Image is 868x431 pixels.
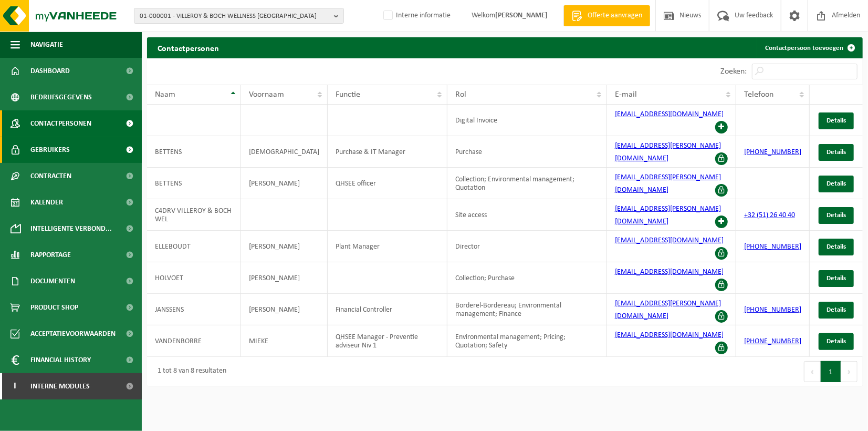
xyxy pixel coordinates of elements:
[241,262,328,294] td: [PERSON_NAME]
[447,325,607,357] td: Environmental management; Pricing; Quotation; Safety
[827,180,846,187] span: Details
[744,90,773,99] span: Telefoon
[241,325,328,357] td: MIEKE
[328,325,447,357] td: QHSEE Manager - Preventie adviseur Niv 1
[744,337,801,345] a: [PHONE_NUMBER]
[819,270,854,287] a: Details
[744,243,801,251] a: [PHONE_NUMBER]
[147,136,241,168] td: BETTENS
[585,11,645,21] span: Offerte aanvragen
[615,90,637,99] span: E-mail
[821,361,841,382] button: 1
[447,136,607,168] td: Purchase
[134,8,344,24] button: 01-000001 - VILLEROY & BOCH WELLNESS [GEOGRAPHIC_DATA]
[30,58,70,84] span: Dashboard
[30,215,112,242] span: Intelligente verbond...
[155,90,175,99] span: Naam
[30,163,71,189] span: Contracten
[757,37,862,58] a: Contactpersoon toevoegen
[328,136,447,168] td: Purchase & IT Manager
[336,90,360,99] span: Functie
[328,294,447,325] td: Financial Controller
[447,231,607,262] td: Director
[241,294,328,325] td: [PERSON_NAME]
[744,148,801,156] a: [PHONE_NUMBER]
[30,268,75,294] span: Documenten
[615,268,724,276] a: [EMAIL_ADDRESS][DOMAIN_NAME]
[819,112,854,129] a: Details
[447,262,607,294] td: Collection; Purchase
[827,338,846,345] span: Details
[615,110,724,118] a: [EMAIL_ADDRESS][DOMAIN_NAME]
[147,37,229,58] h2: Contactpersonen
[30,347,91,373] span: Financial History
[30,373,90,399] span: Interne modules
[30,137,70,163] span: Gebruikers
[147,262,241,294] td: HOLVOET
[615,142,721,162] a: [EMAIL_ADDRESS][PERSON_NAME][DOMAIN_NAME]
[328,168,447,199] td: QHSEE officer
[147,199,241,231] td: C4DRV VILLEROY & BOCH WEL
[615,205,721,225] a: [EMAIL_ADDRESS][PERSON_NAME][DOMAIN_NAME]
[819,176,854,192] a: Details
[140,8,330,24] span: 01-000001 - VILLEROY & BOCH WELLNESS [GEOGRAPHIC_DATA]
[495,12,548,19] strong: [PERSON_NAME]
[30,321,116,347] span: Acceptatievoorwaarden
[819,302,854,319] a: Details
[615,237,724,244] a: [EMAIL_ADDRESS][DOMAIN_NAME]
[30,242,71,268] span: Rapportage
[447,199,607,231] td: Site access
[147,231,241,262] td: ELLEBOUDT
[720,68,747,76] label: Zoeken:
[30,189,63,215] span: Kalender
[249,90,284,99] span: Voornaam
[819,144,854,161] a: Details
[30,32,63,58] span: Navigatie
[241,231,328,262] td: [PERSON_NAME]
[455,90,466,99] span: Rol
[615,173,721,194] a: [EMAIL_ADDRESS][PERSON_NAME][DOMAIN_NAME]
[147,325,241,357] td: VANDENBORRE
[447,294,607,325] td: Borderel-Bordereau; Environmental management; Finance
[744,211,795,219] a: +32 (51) 26 40 40
[827,212,846,219] span: Details
[447,168,607,199] td: Collection; Environmental management; Quotation
[819,207,854,224] a: Details
[30,294,78,321] span: Product Shop
[563,5,650,26] a: Offerte aanvragen
[147,294,241,325] td: JANSSENS
[615,331,724,339] a: [EMAIL_ADDRESS][DOMAIN_NAME]
[147,168,241,199] td: BETTENS
[744,306,801,314] a: [PHONE_NUMBER]
[30,84,92,110] span: Bedrijfsgegevens
[827,275,846,282] span: Details
[841,361,857,382] button: Next
[152,362,226,381] div: 1 tot 8 van 8 resultaten
[615,300,721,320] a: [EMAIL_ADDRESS][PERSON_NAME][DOMAIN_NAME]
[241,168,328,199] td: [PERSON_NAME]
[827,117,846,124] span: Details
[447,105,607,136] td: Digital Invoice
[804,361,821,382] button: Previous
[11,373,20,399] span: I
[827,306,846,313] span: Details
[827,243,846,250] span: Details
[827,149,846,156] span: Details
[381,8,451,24] label: Interne informatie
[328,231,447,262] td: Plant Manager
[819,333,854,350] a: Details
[819,239,854,255] a: Details
[241,136,328,168] td: [DEMOGRAPHIC_DATA]
[30,110,91,137] span: Contactpersonen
